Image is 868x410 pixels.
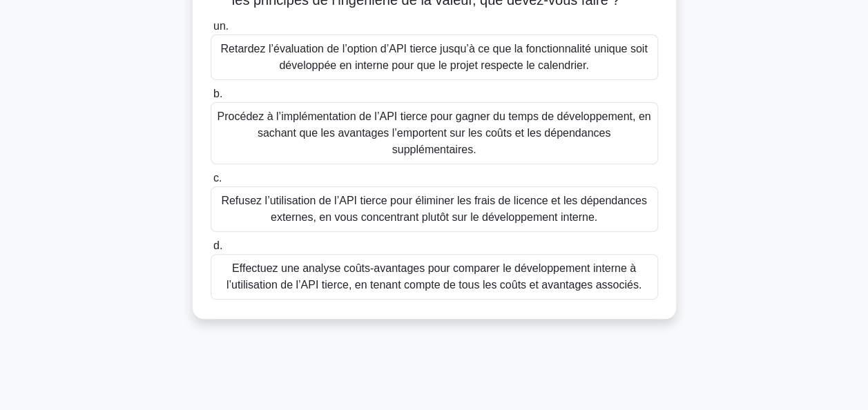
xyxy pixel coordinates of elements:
div: Effectuez une analyse coûts-avantages pour comparer le développement interne à l’utilisation de l... [211,254,658,300]
div: Procédez à l’implémentation de l’API tierce pour gagner du temps de développement, en sachant que... [211,102,658,164]
span: b. [213,88,222,99]
span: d. [213,240,222,251]
span: c. [213,172,222,184]
div: Refusez l’utilisation de l’API tierce pour éliminer les frais de licence et les dépendances exter... [211,186,658,232]
div: Retardez l’évaluation de l’option d’API tierce jusqu’à ce que la fonctionnalité unique soit dével... [211,35,658,80]
span: un. [213,20,229,32]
